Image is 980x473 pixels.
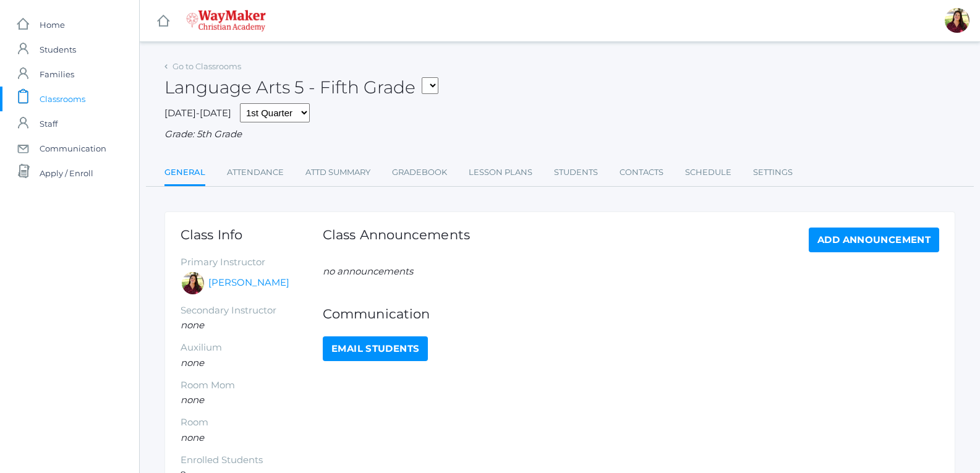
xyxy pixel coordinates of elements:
[181,417,323,428] h5: Room
[181,271,205,296] div: Elizabeth Benzinger
[323,307,939,321] h1: Communication
[323,265,413,277] em: no announcements
[186,10,266,32] img: 4_waymaker-logo-stack-white.png
[40,37,76,62] span: Students
[164,160,205,187] a: General
[181,394,204,406] em: none
[181,228,323,242] h1: Class Info
[181,343,323,353] h5: Auxilium
[181,319,204,331] em: none
[40,62,74,87] span: Families
[40,161,93,185] span: Apply / Enroll
[181,357,204,369] em: none
[173,61,241,71] a: Go to Classrooms
[753,160,793,185] a: Settings
[181,380,323,391] h5: Room Mom
[392,160,447,185] a: Gradebook
[164,127,955,142] div: Grade: 5th Grade
[323,228,470,249] h1: Class Announcements
[40,136,106,161] span: Communication
[323,336,428,361] a: Email Students
[164,107,231,119] span: [DATE]-[DATE]
[181,455,323,466] h5: Enrolled Students
[181,305,323,316] h5: Secondary Instructor
[620,160,663,185] a: Contacts
[685,160,731,185] a: Schedule
[227,160,284,185] a: Attendance
[181,432,204,443] em: none
[181,257,323,268] h5: Primary Instructor
[40,12,65,37] span: Home
[40,111,58,136] span: Staff
[305,160,370,185] a: Attd Summary
[164,78,438,97] h2: Language Arts 5 - Fifth Grade
[809,228,939,252] a: Add Announcement
[208,276,289,290] a: [PERSON_NAME]
[945,8,969,33] div: Elizabeth Benzinger
[469,160,532,185] a: Lesson Plans
[554,160,598,185] a: Students
[40,87,85,111] span: Classrooms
